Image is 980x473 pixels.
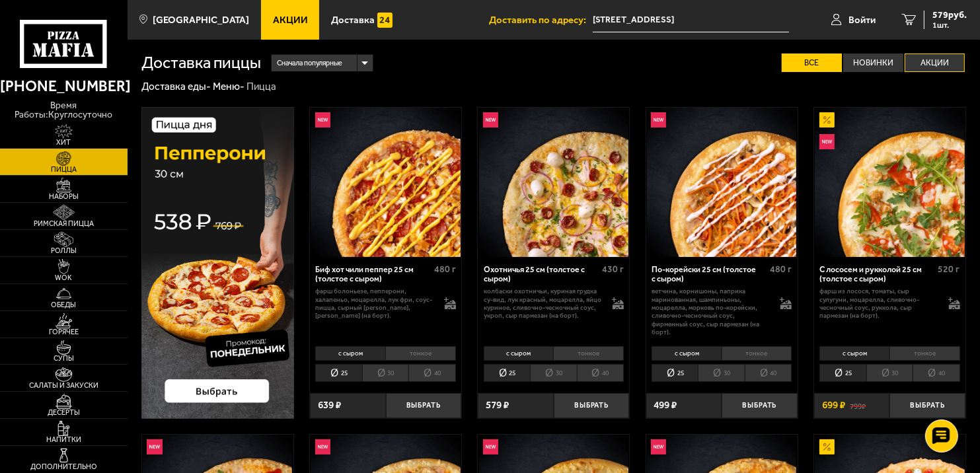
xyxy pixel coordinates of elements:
li: тонкое [385,346,456,361]
span: 1 шт. [932,21,967,29]
p: фарш из лосося, томаты, сыр сулугуни, моцарелла, сливочно-чесночный соус, руккола, сыр пармезан (... [819,287,938,320]
label: Все [782,54,842,72]
a: НовинкаПо-корейски 25 см (толстое с сыром) [646,108,798,257]
div: Биф хот чили пеппер 25 см (толстое с сыром) [315,265,430,285]
li: тонкое [553,346,624,361]
img: Новинка [147,439,162,455]
li: 30 [362,364,408,382]
p: колбаски охотничьи, куриная грудка су-вид, лук красный, моцарелла, яйцо куриное, сливочно-чесночн... [484,287,602,320]
li: 30 [698,364,744,382]
img: Новинка [315,439,330,455]
a: НовинкаБиф хот чили пеппер 25 см (толстое с сыром) [310,108,461,257]
s: 799 ₽ [850,400,866,410]
span: Доставка [331,15,375,25]
a: Доставка еды- [141,81,211,92]
div: По-корейски 25 см (толстое с сыром) [652,265,767,285]
span: 579 руб. [932,11,967,20]
li: с сыром [819,346,889,361]
span: 430 г [602,264,624,275]
span: 480 г [770,264,792,275]
li: 30 [530,364,576,382]
span: 579 ₽ [486,400,509,410]
li: 30 [866,364,913,382]
div: Охотничья 25 см (толстое с сыром) [484,265,599,285]
img: С лососем и рукколой 25 см (толстое с сыром) [815,108,964,257]
span: 499 ₽ [654,400,677,410]
li: тонкое [889,346,960,361]
span: 699 ₽ [822,400,845,410]
div: С лососем и рукколой 25 см (толстое с сыром) [819,265,934,285]
li: 40 [745,364,792,382]
li: 25 [819,364,866,382]
button: Выбрать [554,393,630,418]
span: [GEOGRAPHIC_DATA] [153,15,249,25]
img: Охотничья 25 см (толстое с сыром) [479,108,628,257]
a: АкционныйНовинкаС лососем и рукколой 25 см (толстое с сыром) [814,108,965,257]
img: Биф хот чили пеппер 25 см (толстое с сыром) [311,108,460,257]
img: Новинка [819,134,835,149]
button: Выбрать [889,393,965,418]
span: Сначала популярные [277,54,342,73]
img: По-корейски 25 см (толстое с сыром) [647,108,796,257]
button: Выбрать [386,393,462,418]
li: 25 [315,364,361,382]
p: фарш болоньезе, пепперони, халапеньо, моцарелла, лук фри, соус-пицца, сырный [PERSON_NAME], [PERS... [315,287,433,320]
li: с сыром [652,346,722,361]
li: 25 [484,364,530,382]
img: Акционный [819,439,835,455]
input: Ваш адрес доставки [593,8,789,32]
span: 520 г [938,264,960,275]
label: Новинки [843,54,903,72]
a: НовинкаОхотничья 25 см (толстое с сыром) [478,108,629,257]
li: 25 [652,364,698,382]
img: Новинка [651,439,666,455]
span: Войти [848,15,876,25]
img: Новинка [315,112,330,127]
a: Меню- [213,81,245,92]
img: Новинка [651,112,666,127]
button: Выбрать [722,393,798,418]
span: 639 ₽ [318,400,341,410]
img: Новинка [483,439,498,455]
li: с сыром [484,346,554,361]
label: Акции [905,54,965,72]
span: Доставить по адресу: [489,15,593,25]
li: 40 [913,364,960,382]
img: 15daf4d41897b9f0e9f617042186c801.svg [377,13,393,28]
li: 40 [408,364,455,382]
span: Акции [273,15,308,25]
p: ветчина, корнишоны, паприка маринованная, шампиньоны, моцарелла, морковь по-корейски, сливочно-че... [652,287,770,336]
img: Акционный [819,112,835,127]
h1: Доставка пиццы [141,55,261,71]
li: с сыром [315,346,385,361]
div: Пицца [246,80,276,93]
span: 480 г [434,264,456,275]
li: тонкое [722,346,792,361]
img: Новинка [483,112,498,127]
li: 40 [577,364,624,382]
